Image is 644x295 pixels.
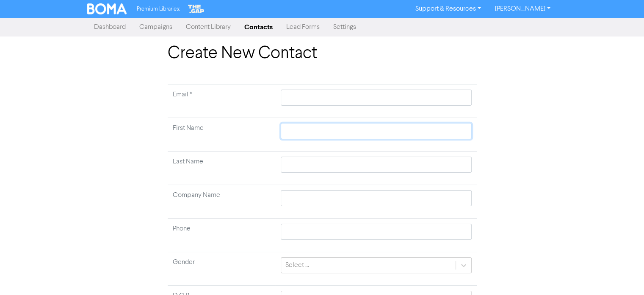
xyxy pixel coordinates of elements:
[168,185,276,219] td: Company Name
[326,19,363,36] a: Settings
[238,19,279,36] a: Contacts
[168,84,276,118] td: Required
[168,43,477,64] h1: Create New Contact
[187,3,205,14] img: The Gap
[133,19,179,36] a: Campaigns
[285,260,309,270] div: Select ...
[168,219,276,252] td: Phone
[137,6,180,12] span: Premium Libraries:
[602,254,644,295] iframe: Chat Widget
[179,19,238,36] a: Content Library
[409,2,488,16] a: Support & Resources
[279,19,326,36] a: Lead Forms
[488,2,557,16] a: [PERSON_NAME]
[87,19,133,36] a: Dashboard
[168,152,276,185] td: Last Name
[168,252,276,286] td: Gender
[87,3,127,14] img: BOMA Logo
[168,118,276,152] td: First Name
